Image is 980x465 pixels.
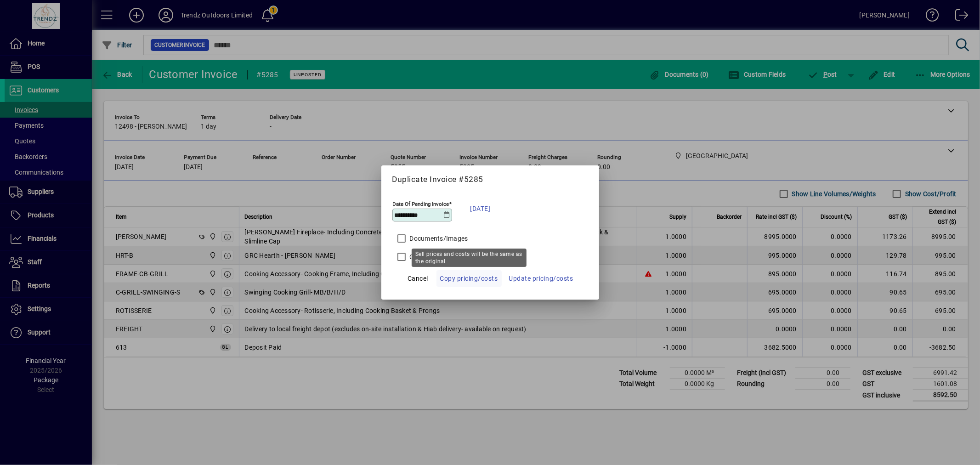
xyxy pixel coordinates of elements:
[436,270,502,287] button: Copy pricing/costs
[440,273,498,284] span: Copy pricing/costs
[393,201,449,207] mat-label: Date Of Pending Invoice
[412,249,527,267] div: Sell prices and costs will be the same as the original
[466,197,495,220] button: [DATE]
[403,270,433,287] button: Cancel
[509,273,573,284] span: Update pricing/costs
[408,234,468,243] label: Documents/Images
[470,203,491,214] span: [DATE]
[408,273,428,284] span: Cancel
[505,270,577,287] button: Update pricing/costs
[392,175,588,184] h5: Duplicate Invoice #5285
